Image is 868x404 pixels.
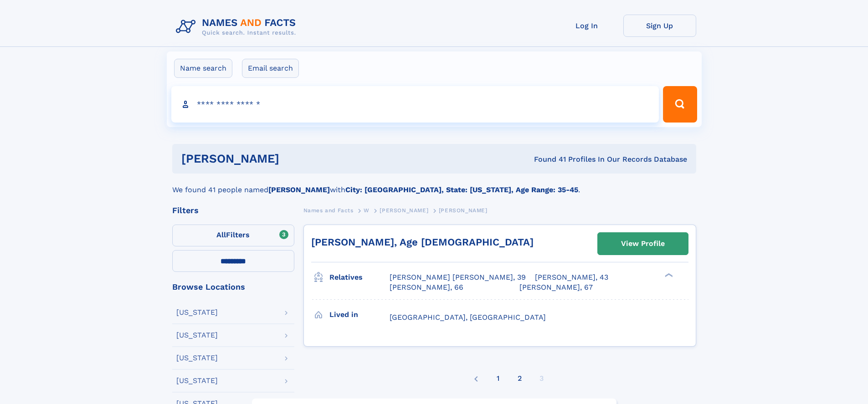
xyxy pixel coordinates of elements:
span: [GEOGRAPHIC_DATA], [GEOGRAPHIC_DATA] [390,313,546,322]
div: ❯ [663,272,673,278]
div: 3 [539,367,544,390]
div: View Profile [621,233,665,254]
a: [PERSON_NAME] [PERSON_NAME], 39 [390,272,526,282]
div: [US_STATE] [176,309,218,316]
a: Sign Up [623,15,696,37]
a: [PERSON_NAME], 66 [390,282,463,292]
div: Filters [172,206,294,215]
label: Filters [172,225,294,246]
button: Search Button [663,86,697,123]
a: W [364,205,370,216]
div: [US_STATE] [176,354,218,362]
span: W [364,207,370,214]
a: [PERSON_NAME], 43 [535,272,608,282]
label: Email search [242,59,299,78]
div: We found 41 people named with . [172,174,696,195]
b: City: [GEOGRAPHIC_DATA], State: [US_STATE], Age Range: 35-45 [345,185,578,194]
a: 1 [497,367,499,390]
h3: Lived in [329,307,390,322]
span: [PERSON_NAME] [380,207,428,214]
a: [PERSON_NAME] [380,205,428,216]
a: [PERSON_NAME], Age [DEMOGRAPHIC_DATA] [311,236,534,248]
a: View Profile [598,233,688,255]
label: Name search [174,59,232,78]
a: Names and Facts [303,205,354,216]
b: [PERSON_NAME] [268,185,330,194]
img: Logo Names and Facts [172,15,303,39]
div: [US_STATE] [176,377,218,384]
a: Log In [550,15,623,37]
div: Found 41 Profiles In Our Records Database [406,154,687,164]
a: [PERSON_NAME], 67 [519,282,593,292]
a: Previous [471,367,482,390]
input: search input [171,86,659,123]
span: [PERSON_NAME] [439,207,488,214]
h3: Relatives [329,270,390,285]
div: [US_STATE] [176,332,218,339]
a: 2 [518,367,522,390]
div: Browse Locations [172,283,294,291]
h1: [PERSON_NAME] [181,153,407,164]
span: All [216,230,226,239]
